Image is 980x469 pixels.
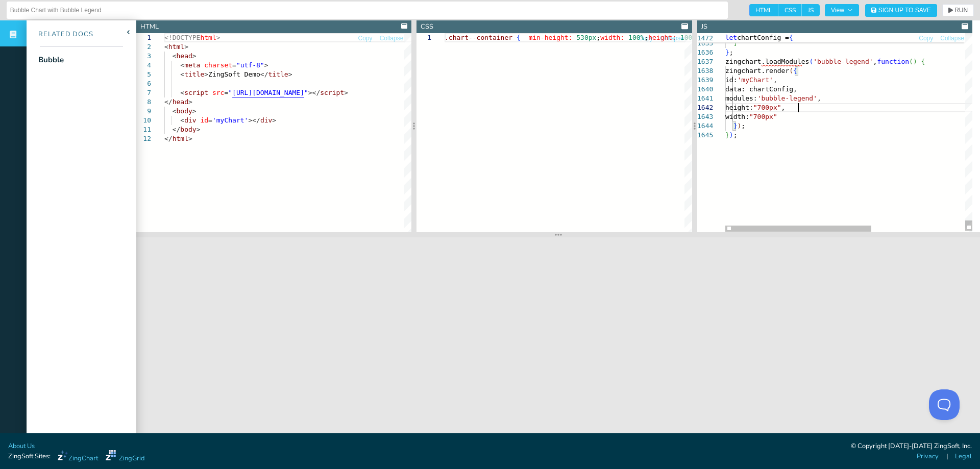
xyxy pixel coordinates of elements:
span: "700px" [753,104,781,111]
span: Copy [639,35,653,41]
span: { [921,58,925,65]
span: 1472 [697,34,712,43]
a: ZingChart [58,450,98,463]
div: 1642 [697,103,712,112]
span: ] [733,39,737,47]
span: width: [725,113,749,120]
span: 'bubble-legend' [813,58,873,65]
div: 12 [136,134,151,143]
span: ZingSoft Sites: [8,452,51,461]
span: script [184,89,208,96]
span: ( [809,58,813,65]
div: 6 [136,79,151,88]
span: = [208,116,212,124]
span: > [192,52,197,60]
div: 1641 [697,94,712,103]
div: 4 [136,61,151,70]
span: ; [729,48,733,56]
span: ( [909,58,913,65]
span: ></ [248,116,260,124]
span: charset [204,61,232,69]
span: HTML [749,4,778,16]
div: Related Docs [27,30,93,40]
span: let [725,34,737,41]
span: [URL][DOMAIN_NAME] [232,89,304,96]
div: 8 [136,97,151,107]
div: 2 [136,42,151,52]
span: < [173,52,177,60]
button: Copy [918,34,934,43]
a: ZingGrid [106,450,144,463]
span: } [725,48,729,56]
span: View [831,7,853,13]
span: div [184,116,196,124]
span: } [733,122,737,130]
div: 1643 [697,112,712,121]
span: ) [729,131,733,139]
span: , [817,94,821,102]
span: < [180,89,184,96]
span: , [873,58,877,65]
div: 11 [136,125,151,134]
a: Legal [955,452,972,461]
span: ZingSoft Demo [208,70,260,78]
div: 1636 [697,48,712,57]
span: width: [601,34,625,41]
span: id [200,116,208,124]
span: Collapse [380,35,404,41]
div: 7 [136,88,151,97]
span: head [176,52,192,60]
span: chartConfig = [737,34,789,41]
div: 1 [416,33,431,42]
span: JS [802,4,820,16]
div: 1640 [697,85,712,94]
div: 1635 [697,39,712,48]
span: head [173,98,188,106]
span: html [173,135,188,142]
span: > [188,98,192,106]
div: 1645 [697,131,712,140]
span: Collapse [660,35,684,41]
span: " [228,89,232,96]
span: < [164,43,168,51]
span: ( [789,67,793,75]
span: 'bubble-legend' [757,94,817,102]
span: body [180,126,196,133]
span: min-height: [529,34,573,41]
div: 3 [136,52,151,61]
iframe: Your browser does not support iframes. [136,237,980,444]
span: , [773,76,777,84]
span: meta [184,61,200,69]
span: " [304,89,308,96]
div: 1637 [697,57,712,66]
button: Collapse [659,34,684,43]
span: data: chartConfig, [725,85,797,93]
span: zingchart.loadModules [725,58,809,65]
span: "utf-8" [236,61,264,69]
span: 'myChart' [737,76,773,84]
span: { [517,34,521,41]
span: ; [597,34,601,41]
div: HTML [140,22,159,32]
span: } [725,131,729,139]
span: title [184,70,204,78]
div: 1644 [697,121,712,131]
div: 9 [136,107,151,116]
span: > [272,116,276,124]
span: height: [725,104,753,111]
span: , [781,104,785,111]
span: Copy [358,35,373,41]
span: src [212,89,224,96]
span: </ [260,70,268,78]
span: Collapse [940,35,964,41]
span: > [184,43,188,51]
button: Collapse [940,34,965,43]
span: html [200,34,216,41]
span: zingchart.render [725,67,789,75]
div: Bubble [38,54,64,66]
span: ></ [308,89,320,96]
span: body [176,107,192,115]
div: 5 [136,70,151,79]
div: JS [701,22,707,32]
span: = [224,89,228,96]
